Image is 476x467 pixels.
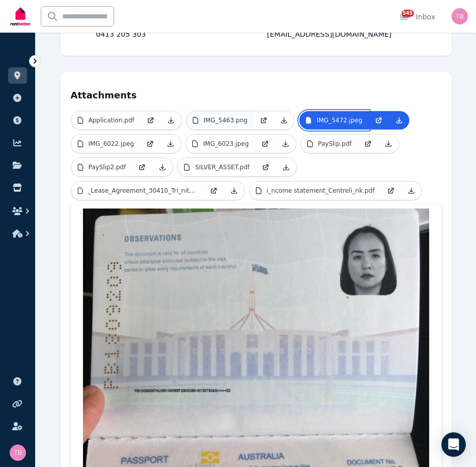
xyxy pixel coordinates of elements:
a: IMG_5472.jpeg [299,111,369,129]
a: Download Attachment [161,111,181,129]
a: PaySlip.pdf [301,135,358,153]
a: SILVER_ASSET.pdf [178,158,256,176]
span: 545 [402,10,414,17]
a: _Lease_Agreement_30410_Tri_nity.pdf [71,181,204,200]
a: Download Attachment [274,111,294,129]
a: Open in new Tab [381,181,401,200]
a: Download Attachment [401,181,422,200]
a: Open in new Tab [255,135,275,153]
p: IMG_6022.jpeg [89,140,134,148]
a: Open in new Tab [140,135,160,153]
a: Open in new Tab [204,181,224,200]
a: PaySlip2.pdf [71,158,132,176]
p: Application.pdf [89,116,134,124]
a: Download Attachment [160,135,181,153]
p: IMG_5472.jpeg [317,116,362,124]
div: Open Intercom Messenger [441,432,466,457]
a: Download Attachment [378,135,399,153]
a: Open in new Tab [132,158,152,176]
img: Tracy Barrett [10,445,26,461]
div: 0413 205 303 [96,29,264,39]
a: Open in new Tab [358,135,378,153]
a: Open in new Tab [141,111,161,129]
a: IMG_5463.png [186,111,254,129]
a: Download Attachment [276,158,296,176]
a: Download Attachment [275,135,296,153]
a: Open in new Tab [369,111,389,129]
a: Application.pdf [71,111,141,129]
h4: Attachments [71,82,441,102]
p: SILVER_ASSET.pdf [195,163,249,171]
div: Inbox [400,12,435,22]
a: IMG_6023.jpeg [186,135,255,153]
img: Tracy Barrett [452,8,468,24]
a: Open in new Tab [256,158,276,176]
a: IMG_6022.jpeg [71,135,141,153]
img: RentBetter [8,4,33,29]
p: IMG_6023.jpeg [203,140,249,148]
p: PaySlip2.pdf [89,163,126,171]
div: [EMAIL_ADDRESS][DOMAIN_NAME] [267,29,435,39]
p: IMG_5463.png [204,116,247,124]
p: i_ncome statement_Centreli_nk.pdf [267,187,375,195]
a: Download Attachment [389,111,409,129]
a: Download Attachment [224,181,244,200]
a: i_ncome statement_Centreli_nk.pdf [249,181,381,200]
a: Download Attachment [152,158,173,176]
p: _Lease_Agreement_30410_Tri_nity.pdf [88,187,198,195]
p: PaySlip.pdf [318,140,352,148]
a: Open in new Tab [254,111,274,129]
